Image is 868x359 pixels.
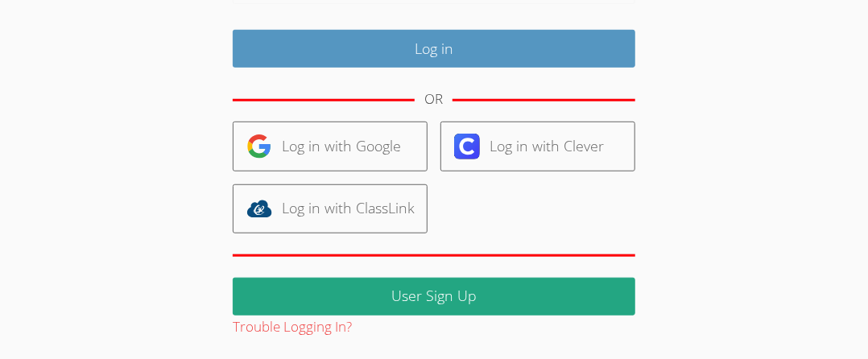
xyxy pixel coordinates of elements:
button: Trouble Logging In? [233,316,352,339]
a: Log in with ClassLink [233,184,428,233]
img: clever-logo-6eab21bc6e7a338710f1a6ff85c0baf02591cd810cc4098c63d3a4b26e2feb20.svg [454,134,480,159]
a: User Sign Up [233,278,635,316]
img: google-logo-50288ca7cdecda66e5e0955fdab243c47b7ad437acaf1139b6f446037453330a.svg [246,134,272,159]
img: classlink-logo-d6bb404cc1216ec64c9a2012d9dc4662098be43eaf13dc465df04b49fa7ab582.svg [246,196,272,221]
a: Log in with Google [233,122,428,171]
div: OR [424,88,443,111]
input: Log in [233,30,635,68]
a: Log in with Clever [440,122,635,171]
